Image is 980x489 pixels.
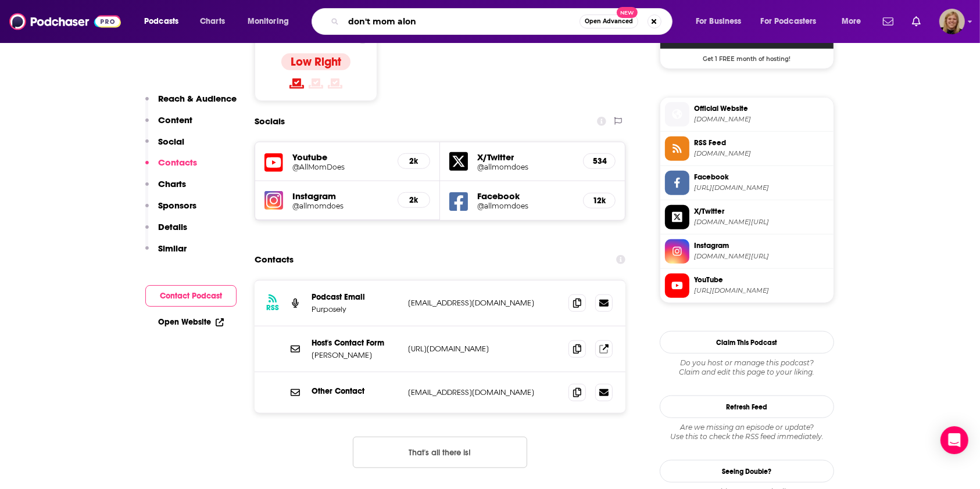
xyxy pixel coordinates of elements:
[477,190,574,202] h5: Facebook
[408,344,559,354] p: [URL][DOMAIN_NAME]
[291,55,341,69] h4: Low Right
[660,395,834,418] button: Refresh Feed
[665,136,829,161] a: RSS Feed[DOMAIN_NAME]
[312,292,399,302] p: Podcast Email
[665,205,829,229] a: X/Twitter[DOMAIN_NAME][URL]
[477,152,574,163] h5: X/Twitter
[158,221,187,232] p: Details
[158,317,224,327] a: Open Website
[158,243,187,254] p: Similar
[660,331,834,354] button: Claim This Podcast
[353,437,527,468] button: Nothing here.
[158,114,192,125] p: Content
[696,13,742,30] span: For Business
[477,163,574,171] a: @allmomdoes
[660,49,834,63] span: Get 1 FREE month of hosting!
[192,12,232,31] a: Charts
[255,249,294,271] h2: Contacts
[694,218,829,226] span: twitter.com/allmomdoes
[145,221,187,243] button: Details
[593,196,606,206] h5: 12k
[292,163,388,171] a: @AllMomDoes
[660,358,834,377] div: Claim and edit this page to your liking.
[753,12,834,31] button: open menu
[660,423,834,441] div: Are we missing an episode or update? Use this to check the RSS feed immediately.
[158,157,197,168] p: Contacts
[145,93,237,114] button: Reach & Audience
[660,358,834,368] span: Do you host or manage this podcast?
[593,156,606,166] h5: 534
[939,9,965,34] span: Logged in as avansolkema
[145,178,186,200] button: Charts
[255,110,285,132] h2: Socials
[158,93,237,104] p: Reach & Audience
[407,156,420,166] h5: 2k
[694,240,829,251] span: Instagram
[144,13,178,30] span: Podcasts
[694,206,829,217] span: X/Twitter
[408,387,559,397] p: [EMAIL_ADDRESS][DOMAIN_NAME]
[617,7,638,18] span: New
[694,286,829,295] span: https://www.youtube.com/@AllMomDoes
[158,200,196,211] p: Sponsors
[665,171,829,195] a: Facebook[URL][DOMAIN_NAME]
[248,13,289,30] span: Monitoring
[407,195,420,205] h5: 2k
[158,178,186,189] p: Charts
[292,202,388,210] a: @allmomdoes
[145,114,192,136] button: Content
[939,9,965,34] img: User Profile
[694,149,829,158] span: spreaker.com
[761,13,817,30] span: For Podcasters
[694,184,829,192] span: https://www.facebook.com/allmomdoes
[312,386,399,396] p: Other Contact
[145,157,197,178] button: Contacts
[665,239,829,264] a: Instagram[DOMAIN_NAME][URL]
[292,190,388,202] h5: Instagram
[694,103,829,114] span: Official Website
[158,136,184,147] p: Social
[264,191,283,210] img: iconImage
[145,200,196,221] button: Sponsors
[145,243,187,264] button: Similar
[477,202,574,210] a: @allmomdoes
[660,14,834,62] a: Spreaker Deal: Get 1 FREE month of hosting!
[312,304,399,314] p: Purposely
[694,115,829,124] span: purposely.com
[665,102,829,127] a: Official Website[DOMAIN_NAME]
[878,12,898,31] a: Show notifications dropdown
[834,12,876,31] button: open menu
[688,12,756,31] button: open menu
[660,460,834,483] a: Seeing Double?
[200,13,225,30] span: Charts
[145,136,184,157] button: Social
[312,350,399,360] p: [PERSON_NAME]
[344,12,580,31] input: Search podcasts, credits, & more...
[665,274,829,298] a: YouTube[URL][DOMAIN_NAME]
[694,252,829,261] span: instagram.com/allmomdoes
[239,12,304,31] button: open menu
[842,13,861,30] span: More
[323,8,684,35] div: Search podcasts, credits, & more...
[145,285,237,307] button: Contact Podcast
[585,19,633,24] span: Open Advanced
[580,15,638,28] button: Open AdvancedNew
[939,9,965,34] button: Show profile menu
[292,152,388,163] h5: Youtube
[266,303,279,312] h3: RSS
[312,338,399,348] p: Host's Contact Form
[694,275,829,285] span: YouTube
[907,12,925,31] a: Show notifications dropdown
[408,298,559,308] p: [EMAIL_ADDRESS][DOMAIN_NAME]
[694,138,829,148] span: RSS Feed
[694,172,829,182] span: Facebook
[136,12,194,31] button: open menu
[9,10,121,33] img: Podchaser - Follow, Share and Rate Podcasts
[940,426,968,454] div: Open Intercom Messenger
